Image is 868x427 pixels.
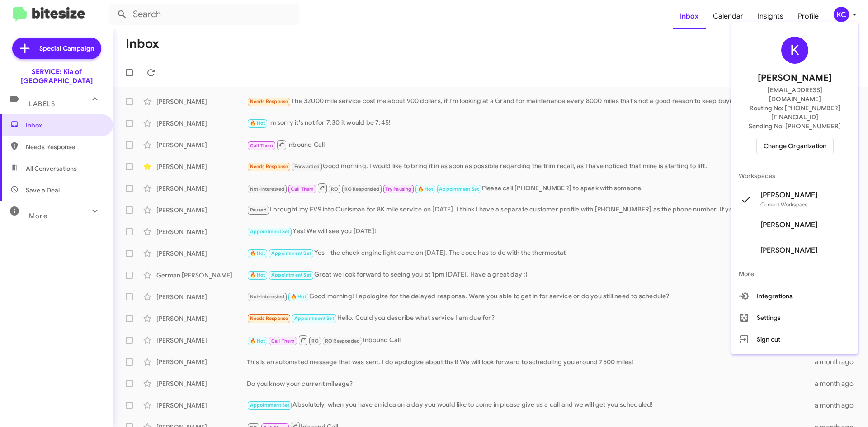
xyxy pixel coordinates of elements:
span: [PERSON_NAME] [760,221,817,230]
span: [PERSON_NAME] [760,191,817,200]
span: Routing No: [PHONE_NUMBER][FINANCIAL_ID] [742,103,847,122]
span: [EMAIL_ADDRESS][DOMAIN_NAME] [742,85,847,103]
span: More [731,263,858,285]
div: K [781,37,808,64]
button: Change Organization [756,138,834,154]
button: Settings [731,307,858,328]
span: Current Workspace [760,201,808,208]
span: Workspaces [731,165,858,187]
span: [PERSON_NAME] [758,71,832,85]
span: Change Organization [764,138,826,154]
span: Sending No: [PHONE_NUMBER] [749,122,841,131]
button: Integrations [731,285,858,307]
button: Sign out [731,328,858,350]
span: [PERSON_NAME] [760,246,817,255]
